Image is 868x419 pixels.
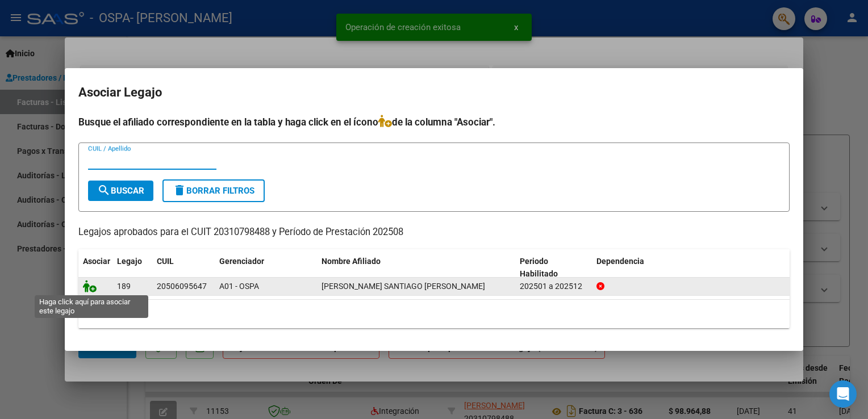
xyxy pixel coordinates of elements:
[97,186,144,196] span: Buscar
[520,280,587,293] div: 202501 a 202512
[219,257,264,266] span: Gerenciador
[596,257,644,266] span: Dependencia
[157,257,174,266] span: CUIL
[152,249,215,287] datatable-header-cell: CUIL
[78,225,790,240] p: Legajos aprobados para el CUIT 20310798488 y Período de Prestación 202508
[317,249,515,287] datatable-header-cell: Nombre Afiliado
[322,257,381,266] span: Nombre Afiliado
[78,82,790,103] h2: Asociar Legajo
[515,249,592,287] datatable-header-cell: Periodo Habilitado
[173,183,186,197] mat-icon: delete
[157,280,207,293] div: 20506095647
[215,249,317,287] datatable-header-cell: Gerenciador
[162,179,265,202] button: Borrar Filtros
[117,257,142,266] span: Legajo
[112,249,152,287] datatable-header-cell: Legajo
[117,282,131,291] span: 189
[592,249,790,287] datatable-header-cell: Dependencia
[78,300,790,328] div: 1 registros
[88,181,153,201] button: Buscar
[78,249,112,287] datatable-header-cell: Asociar
[322,282,485,291] span: SILVA SANTIAGO EMANUEL
[83,257,110,266] span: Asociar
[173,186,254,196] span: Borrar Filtros
[219,282,259,291] span: A01 - OSPA
[78,115,790,129] h4: Busque el afiliado correspondiente en la tabla y haga click en el ícono de la columna "Asociar".
[829,380,857,408] div: Open Intercom Messenger
[97,183,111,197] mat-icon: search
[520,257,558,279] span: Periodo Habilitado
